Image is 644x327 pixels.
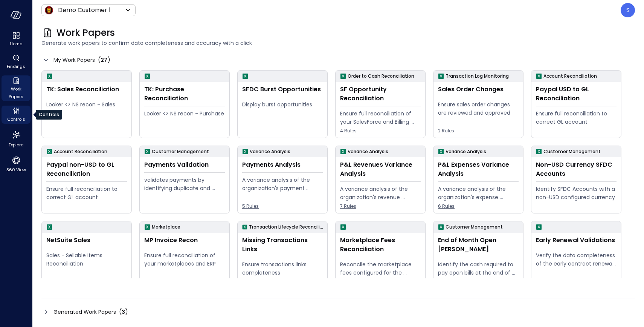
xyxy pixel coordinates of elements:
span: Home [10,40,22,48]
div: Ensure sales order changes are reviewed and approved [438,100,519,117]
p: Order to Cash Reconciliation [348,72,414,80]
span: Generated Work Papers [53,308,116,316]
div: Identify SFDC Accounts with a non-USD configured currency [536,185,617,201]
span: 5 Rules [242,203,323,210]
div: ( ) [98,55,110,64]
p: S [626,6,630,15]
div: Controls [2,106,31,124]
div: Paypal USD to GL Reconciliation [536,85,617,103]
span: 4 Rules [242,278,323,286]
div: Paypal non-USD to GL Reconciliation [46,160,127,178]
div: A variance analysis of the organization's revenue accounts [340,185,421,201]
div: Sales - Sellable Items Reconciliation [46,251,127,268]
div: A variance analysis of the organization's payment transactions [242,176,323,192]
div: 360 View [2,154,31,174]
div: TK: Sales Reconciliation [46,85,127,94]
div: Ensure full reconciliation of your marketplaces and ERP [144,251,225,268]
p: Variance Analysis [250,148,290,155]
span: Generate work papers to confirm data completeness and accuracy with a click [41,39,635,47]
p: Customer Management [446,223,503,231]
div: Reconcile the marketplace fees configured for the Opportunity to the actual fees being paid [340,260,421,277]
p: Transaction Lifecycle Reconciliation [249,223,324,231]
span: Explore [9,141,23,149]
div: Missing Transactions Links [242,236,323,254]
div: SFDC Burst Opportunities [242,85,323,94]
p: Customer Management [152,148,209,155]
div: Non-USD Currency SFDC Accounts [536,160,617,178]
span: My Work Papers [53,56,95,64]
div: Marketplace Fees Reconciliation [340,236,421,254]
span: Findings [7,63,25,70]
div: Controls [36,110,62,120]
div: MP Invoice Recon [144,236,225,245]
span: Controls [7,115,25,123]
div: Looker <> NS recon - Sales [46,100,127,109]
span: 7 Rules [340,203,421,210]
div: Ensure full reconciliation to correct GL account [536,109,617,126]
div: Verify the data completeness of the early contract renewal process [536,251,617,268]
div: Looker <> NS recon - Purchase [144,109,225,118]
div: Work Papers [2,75,31,101]
div: Home [2,30,31,48]
span: 3 [122,308,125,316]
div: validates payments by identifying duplicate and erroneous entries. [144,176,225,192]
div: Payments Validation [144,160,225,169]
div: Identify the cash required to pay open bills at the end of the month [438,260,519,277]
div: ( ) [119,307,128,316]
p: Account Reconciliation [54,148,107,155]
div: Ensure full reconciliation of your SalesForce and Billing system [340,109,421,126]
p: Demo Customer 1 [58,6,111,15]
span: Work Papers [56,27,115,39]
p: Transaction Log Monitoring [446,72,509,80]
span: 6 Rules [438,203,519,210]
div: Steve Sovik [621,3,635,17]
span: Work Papers [5,85,27,100]
div: A variance analysis of the organization's expense accounts [438,185,519,201]
div: TK: Purchase Reconciliation [144,85,225,103]
p: Variance Analysis [348,148,388,155]
p: Customer Management [543,148,601,155]
img: Icon [44,6,53,15]
div: Explore [2,128,31,149]
p: Marketplace [152,223,180,231]
p: Variance Analysis [446,148,486,155]
span: 2 Rules [438,127,519,135]
div: Payments Analysis [242,160,323,169]
div: Early Renewal Validations [536,236,617,245]
div: NetSuite Sales [46,236,127,245]
div: Ensure transactions links completeness [242,260,323,277]
div: Display burst opportunities [242,100,323,109]
div: P&L Revenues Variance Analysis [340,160,421,178]
div: P&L Expenses Variance Analysis [438,160,519,178]
div: Ensure full reconciliation to correct GL account [46,185,127,201]
div: Sales Order Changes [438,85,519,94]
span: 4 Rules [340,127,421,135]
div: SF Opportunity Reconciliation [340,85,421,103]
span: 27 [101,56,107,64]
span: 360 View [6,166,26,173]
div: End of Month Open [PERSON_NAME] [438,236,519,254]
div: Findings [2,53,31,71]
p: Account Reconciliation [543,72,597,80]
